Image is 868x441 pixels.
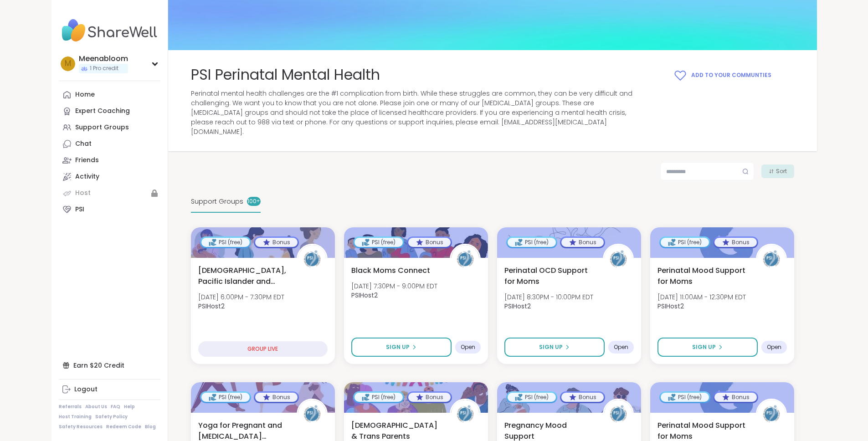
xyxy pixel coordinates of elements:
span: [DATE] 7:30PM - 9:00PM EDT [351,282,437,291]
img: PSIHost2 [451,400,479,428]
button: Add to your Communties [651,65,794,86]
a: Host Training [59,414,92,420]
span: Open [767,344,781,351]
div: Bonus [255,238,298,247]
a: Safety Policy [95,414,128,420]
div: GROUP LIVE [198,341,328,357]
img: PSIHost2 [604,245,632,273]
div: 100 [247,197,261,206]
a: About Us [85,404,107,410]
a: Support Groups [59,119,160,136]
img: PSIHost2 [451,245,479,273]
div: PSI (free) [201,238,250,247]
div: Bonus [408,393,451,402]
img: PSIHost2 [757,400,786,428]
a: Home [59,87,160,103]
div: Friends [75,156,99,165]
div: Expert Coaching [75,107,130,116]
a: Logout [59,381,160,398]
pre: + [257,197,260,205]
button: Sign Up [657,338,758,357]
span: [DATE] 11:00AM - 12:30PM EDT [657,292,746,302]
span: Black Moms Connect [351,265,430,276]
span: Sign Up [539,343,563,351]
div: PSI [75,205,84,214]
img: PSIHost2 [757,245,786,273]
span: 1 Pro credit [90,65,118,72]
div: PSI (free) [354,238,403,247]
b: PSIHost2 [351,291,378,300]
div: PSI (free) [508,393,556,402]
b: PSIHost2 [657,302,684,311]
a: Activity [59,169,160,185]
a: Friends [59,152,160,169]
span: PSI Perinatal Mental Health [191,65,380,85]
div: Bonus [714,238,757,247]
span: Sign Up [386,343,410,351]
span: Open [461,344,475,351]
div: PSI (free) [508,238,556,247]
button: Sign Up [504,338,605,357]
div: Bonus [561,238,604,247]
img: PSIHost2 [604,400,632,428]
a: Referrals [59,404,82,410]
a: Safety Resources [59,424,103,430]
span: Perinatal OCD Support for Moms [504,265,593,287]
span: Support Groups [191,197,243,206]
img: PSIHost2 [298,400,326,428]
b: PSIHost2 [504,302,531,311]
div: PSI (free) [661,393,709,402]
div: Bonus [714,393,757,402]
img: PSIHost2 [298,245,326,273]
div: Support Groups [75,123,129,132]
div: Chat [75,139,92,149]
div: Host [75,189,91,198]
a: Expert Coaching [59,103,160,119]
img: ShareWell Nav Logo [59,15,160,46]
span: Perinatal mental health challenges are the #1 complication from birth. While these struggles are ... [191,89,640,137]
span: Add to your Communties [691,71,771,79]
button: Sign Up [351,338,452,357]
span: [DATE] 8:30PM - 10:00PM EDT [504,292,593,302]
span: Sign Up [692,343,716,351]
a: Help [124,404,135,410]
span: Sort [776,167,787,175]
div: PSI (free) [354,393,403,402]
div: PSI (free) [201,393,250,402]
a: FAQ [111,404,120,410]
div: Activity [75,172,99,181]
span: Perinatal Mood Support for Moms [657,265,746,287]
div: Bonus [255,393,298,402]
span: Open [614,344,628,351]
div: PSI (free) [661,238,709,247]
a: PSI [59,201,160,218]
div: Logout [74,385,98,394]
a: Host [59,185,160,201]
a: Chat [59,136,160,152]
a: Blog [145,424,156,430]
span: [DATE] 6:00PM - 7:30PM EDT [198,292,284,302]
a: Redeem Code [106,424,141,430]
div: Meenabloom [79,54,128,64]
div: Bonus [561,393,604,402]
span: [DEMOGRAPHIC_DATA], Pacific Islander and Desi Moms Support [198,265,287,287]
div: Bonus [408,238,451,247]
b: PSIHost2 [198,302,225,311]
div: Home [75,90,95,99]
div: Earn $20 Credit [59,357,160,374]
span: M [65,58,71,70]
